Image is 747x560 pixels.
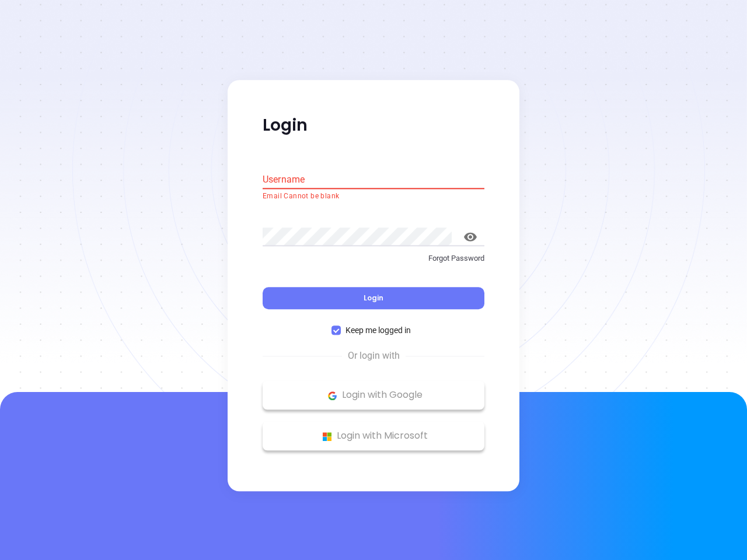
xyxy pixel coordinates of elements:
img: Microsoft Logo [320,429,334,444]
img: Google Logo [325,388,340,403]
span: Keep me logged in [341,324,416,337]
p: Forgot Password [263,253,484,264]
a: Forgot Password [263,253,484,274]
p: Email Cannot be blank [263,191,484,202]
button: toggle password visibility [456,223,484,251]
button: Login [263,288,484,310]
span: Or login with [342,349,406,363]
p: Login [263,115,484,136]
p: Login with Microsoft [268,428,479,445]
span: Login [364,293,383,303]
button: Google Logo Login with Google [263,381,484,410]
button: Microsoft Logo Login with Microsoft [263,422,484,451]
p: Login with Google [268,387,479,404]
